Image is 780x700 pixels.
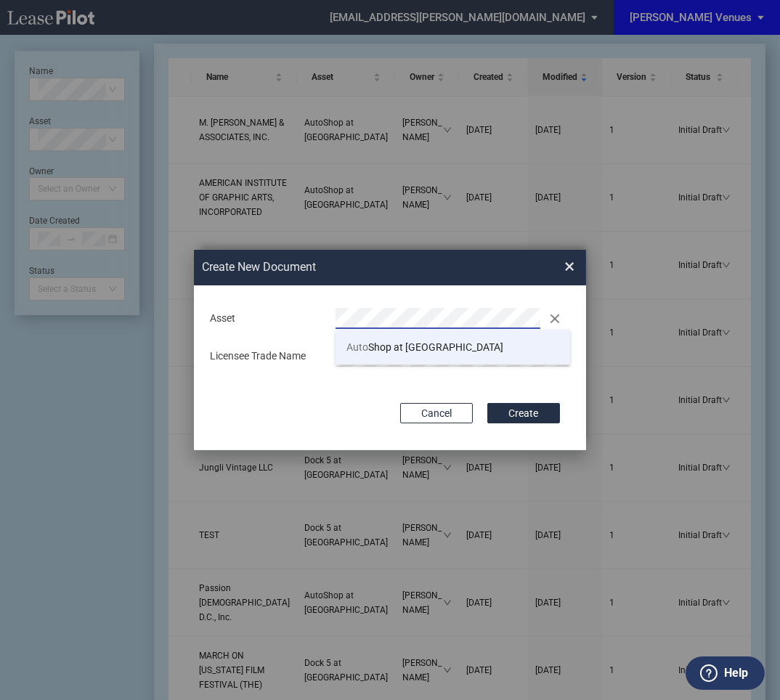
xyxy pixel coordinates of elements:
li: AutoShop at [GEOGRAPHIC_DATA] [336,330,570,365]
button: Cancel [400,403,473,423]
span: × [564,255,574,278]
md-dialog: Create New ... [194,250,586,451]
span: Shop at [GEOGRAPHIC_DATA] [346,341,503,353]
span: Auto [346,341,368,353]
div: Asset [202,312,328,326]
div: Licensee Trade Name [202,349,328,364]
h2: Create New Document [202,259,513,275]
button: Create [487,403,560,423]
label: Help [724,664,748,683]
